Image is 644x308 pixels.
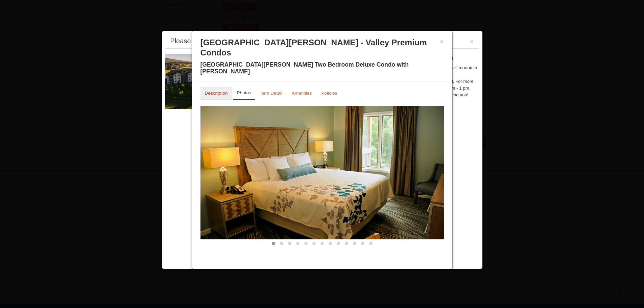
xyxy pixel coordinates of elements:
small: Photos [237,90,251,95]
small: Amenities [292,91,312,96]
button: × [440,38,444,45]
h3: [GEOGRAPHIC_DATA][PERSON_NAME] - Valley Premium Condos [200,38,444,58]
img: 19219041-4-ec11c166.jpg [165,54,267,109]
a: Item Detail [256,87,287,100]
button: × [470,38,474,45]
div: Please make your package selection: [170,38,282,44]
small: Description [205,91,228,96]
a: Description [200,87,232,100]
a: Photos [233,87,255,100]
a: Policies [317,87,341,100]
small: Item Detail [260,91,282,96]
img: 18876286-137-863bd0ca.jpg [200,106,444,239]
h4: [GEOGRAPHIC_DATA][PERSON_NAME] Two Bedroom Deluxe Condo with [PERSON_NAME] [200,61,444,75]
a: Amenities [287,87,316,100]
small: Policies [321,91,337,96]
